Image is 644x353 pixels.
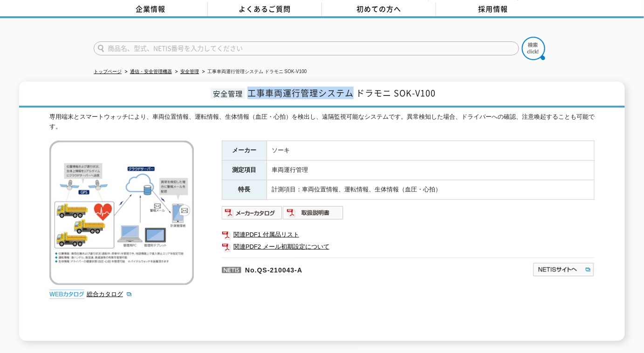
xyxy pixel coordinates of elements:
[211,88,245,99] span: 安全管理
[222,229,595,241] a: 関連PDF1 付属品リスト
[222,141,267,161] th: メーカー
[222,241,595,253] a: 関連PDF2 メール初期設定について
[49,112,595,132] div: 専用端末とスマートウォッチにより、車両位置情報、運転情報、生体情報（血圧・心拍）を検出し、遠隔監視可能なシステムです。異常検知した場合、ドライバーへの確認、注意喚起することも可能です。
[222,258,443,280] p: No.QS-210043-A
[49,290,84,299] img: webカタログ
[208,2,322,16] a: よくあるご質問
[94,2,208,16] a: 企業情報
[180,69,199,74] a: 安全管理
[283,211,344,218] a: 取扱説明書
[267,180,595,200] td: 計測項目：車両位置情報、運転情報、生体情報（血圧・心拍）
[222,205,283,220] img: メーカーカタログ
[222,161,267,180] th: 測定項目
[87,291,132,298] a: 総合カタログ
[200,67,307,77] li: 工事車両運行管理システム ドラモニ SOK-V100
[222,211,283,218] a: メーカーカタログ
[436,2,550,16] a: 採用情報
[322,2,436,16] a: 初めての方へ
[94,69,122,74] a: トップページ
[247,87,436,99] span: 工事車両運行管理システム ドラモニ SOK-V100
[130,69,172,74] a: 通信・安全管理機器
[283,205,344,220] img: 取扱説明書
[267,161,595,180] td: 車両運行管理
[49,141,194,285] img: 工事車両運行管理システム ドラモニ SOK-V100
[522,37,545,60] img: btn_search.png
[533,262,595,277] img: NETISサイトへ
[357,4,402,14] span: 初めての方へ
[94,41,519,55] input: 商品名、型式、NETIS番号を入力してください
[222,180,267,200] th: 特長
[267,141,595,161] td: ソーキ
